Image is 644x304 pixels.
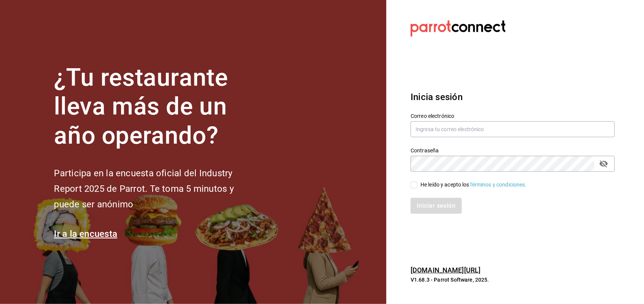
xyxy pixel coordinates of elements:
[420,181,527,189] div: He leído y acepto los
[597,157,610,170] button: passwordField
[411,266,480,274] a: [DOMAIN_NAME][URL]
[411,90,615,104] h3: Inicia sesión
[54,166,259,212] h2: Participa en la encuesta oficial del Industry Report 2025 de Parrot. Te toma 5 minutos y puede se...
[411,148,615,153] label: Contraseña
[411,276,615,284] p: V1.68.3 - Parrot Software, 2025.
[411,121,615,137] input: Ingresa tu correo electrónico
[411,113,615,119] label: Correo electrónico
[54,229,118,239] a: Ir a la encuesta
[54,63,259,150] h1: ¿Tu restaurante lleva más de un año operando?
[469,182,527,188] a: Términos y condiciones.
